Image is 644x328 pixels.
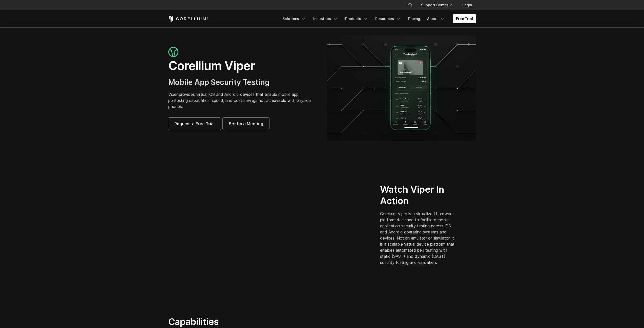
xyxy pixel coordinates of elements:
span: Mobile App Security Testing [168,78,270,87]
a: Request a Free Trial [168,118,221,130]
h1: Corellium Viper [168,58,317,74]
a: Login [458,1,476,10]
a: Products [342,14,371,23]
a: Pricing [405,14,423,23]
div: Navigation Menu [279,14,476,23]
h2: Capabilities [168,316,370,327]
h2: Watch Viper In Action [380,184,457,207]
img: viper_icon_large [168,47,178,57]
a: Resources [372,14,404,23]
a: Set Up a Meeting [223,118,269,130]
a: Support Center [417,1,456,10]
img: viper_hero [327,35,476,141]
div: Navigation Menu [402,1,476,10]
a: About [424,14,448,23]
a: Industries [310,14,341,23]
button: Search [406,1,415,10]
span: Request a Free Trial [174,121,215,127]
p: Corellium Viper is a virtualized hardware platform designed to facilitate mobile application secu... [380,211,457,265]
p: Viper provides virtual iOS and Android devices that enable mobile app pentesting capabilities, sp... [168,91,317,110]
span: Set Up a Meeting [229,121,263,127]
a: Solutions [279,14,309,23]
a: Free Trial [453,14,476,23]
a: Corellium Home [168,16,209,22]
